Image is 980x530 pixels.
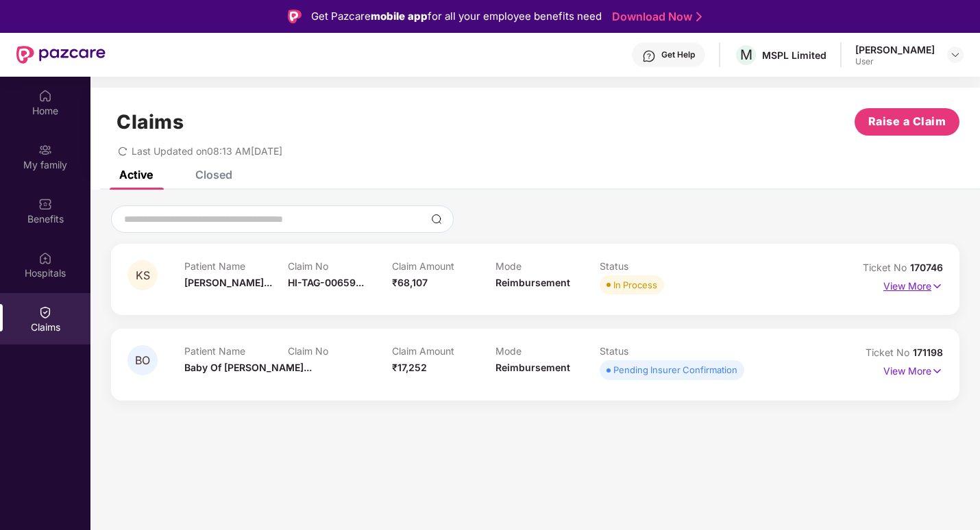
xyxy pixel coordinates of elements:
p: Mode [495,345,600,357]
span: ₹17,252 [392,362,427,373]
img: svg+xml;base64,PHN2ZyBpZD0iSGVscC0zMngzMiIgeG1sbnM9Imh0dHA6Ly93d3cudzMub3JnLzIwMDAvc3ZnIiB3aWR0aD... [642,49,656,63]
span: Reimbursement [495,277,570,288]
span: 171198 [913,346,943,358]
span: KS [136,270,150,281]
span: Ticket No [866,346,913,358]
img: svg+xml;base64,PHN2ZyBpZD0iSG9zcGl0YWxzIiB4bWxucz0iaHR0cDovL3d3dy53My5vcmcvMjAwMC9zdmciIHdpZHRoPS... [38,251,52,265]
p: Claim Amount [392,345,496,357]
span: - [288,362,293,373]
img: svg+xml;base64,PHN2ZyB4bWxucz0iaHR0cDovL3d3dy53My5vcmcvMjAwMC9zdmciIHdpZHRoPSIxNyIgaGVpZ2h0PSIxNy... [931,279,943,294]
img: New Pazcare Logo [16,46,106,64]
div: In Process [613,278,657,292]
strong: mobile app [371,10,428,23]
p: Status [600,260,704,272]
div: Closed [195,168,232,181]
p: View More [883,275,943,294]
div: User [855,56,935,67]
span: Last Updated on 08:13 AM[DATE] [132,145,282,157]
img: svg+xml;base64,PHN2ZyBpZD0iRHJvcGRvd24tMzJ4MzIiIHhtbG5zPSJodHRwOi8vd3d3LnczLm9yZy8yMDAwL3N2ZyIgd2... [950,49,961,60]
span: 170746 [910,262,943,273]
span: Reimbursement [495,362,570,373]
img: svg+xml;base64,PHN2ZyBpZD0iQ2xhaW0iIHhtbG5zPSJodHRwOi8vd3d3LnczLm9yZy8yMDAwL3N2ZyIgd2lkdGg9IjIwIi... [38,305,52,319]
img: svg+xml;base64,PHN2ZyB3aWR0aD0iMjAiIGhlaWdodD0iMjAiIHZpZXdCb3g9IjAgMCAyMCAyMCIgZmlsbD0ibm9uZSIgeG... [38,143,52,157]
div: [PERSON_NAME] [855,43,935,56]
a: Download Now [612,10,698,24]
span: ₹68,107 [392,277,428,288]
p: Claim Amount [392,260,496,272]
span: HI-TAG-00659... [288,277,364,288]
button: Raise a Claim [855,108,959,136]
img: Stroke [696,10,702,24]
p: Status [600,345,704,357]
span: redo [118,145,127,157]
span: BO [135,355,150,366]
img: svg+xml;base64,PHN2ZyBpZD0iSG9tZSIgeG1sbnM9Imh0dHA6Ly93d3cudzMub3JnLzIwMDAvc3ZnIiB3aWR0aD0iMjAiIG... [38,89,52,103]
div: MSPL Limited [762,49,826,62]
p: Patient Name [184,345,289,357]
p: Claim No [288,260,392,272]
img: Logo [288,10,302,23]
span: Ticket No [863,262,910,273]
div: Get Help [661,49,695,60]
img: svg+xml;base64,PHN2ZyBpZD0iQmVuZWZpdHMiIHhtbG5zPSJodHRwOi8vd3d3LnczLm9yZy8yMDAwL3N2ZyIgd2lkdGg9Ij... [38,197,52,211]
div: Get Pazcare for all your employee benefits need [311,8,602,25]
p: Mode [495,260,600,272]
span: [PERSON_NAME]... [184,277,272,288]
img: svg+xml;base64,PHN2ZyBpZD0iU2VhcmNoLTMyeDMyIiB4bWxucz0iaHR0cDovL3d3dy53My5vcmcvMjAwMC9zdmciIHdpZH... [431,214,442,225]
span: M [740,47,752,63]
p: View More [883,360,943,379]
div: Active [119,168,153,181]
img: svg+xml;base64,PHN2ZyB4bWxucz0iaHR0cDovL3d3dy53My5vcmcvMjAwMC9zdmciIHdpZHRoPSIxNyIgaGVpZ2h0PSIxNy... [931,364,943,379]
span: Baby Of [PERSON_NAME]... [184,362,312,373]
span: Raise a Claim [868,113,946,130]
p: Patient Name [184,260,289,272]
h1: Claims [117,110,184,134]
p: Claim No [288,345,392,357]
div: Pending Insurer Confirmation [613,363,737,377]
